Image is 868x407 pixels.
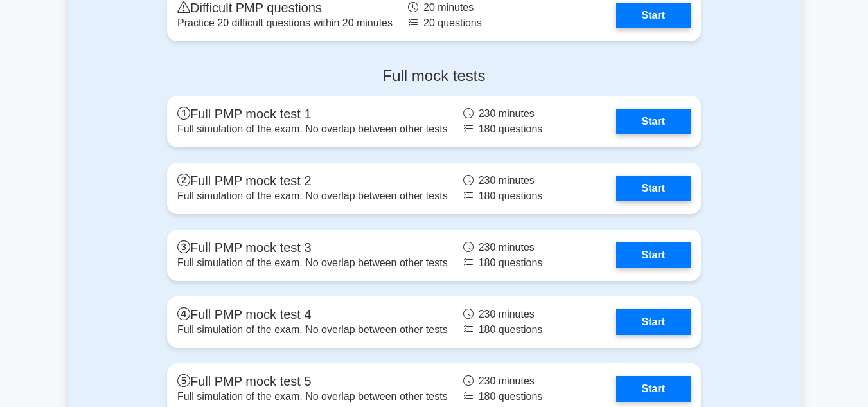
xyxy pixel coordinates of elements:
[616,242,691,268] a: Start
[167,67,701,86] h4: Full mock tests
[616,376,691,402] a: Start
[616,309,691,335] a: Start
[616,176,691,201] a: Start
[616,3,691,28] a: Start
[616,109,691,134] a: Start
